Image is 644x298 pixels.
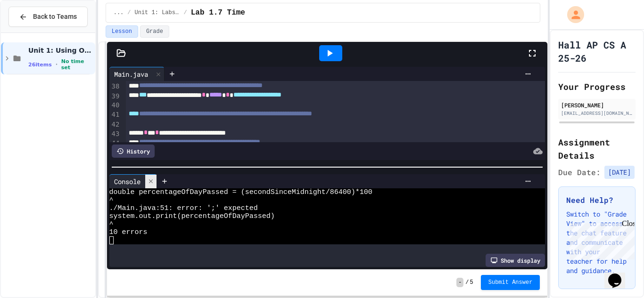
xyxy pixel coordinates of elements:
button: Lesson [106,25,138,38]
span: • [56,61,58,68]
span: [DATE] [604,166,635,179]
span: Lab 1.7 Time [191,7,245,18]
button: Back to Teams [8,7,88,27]
div: Show display [486,254,545,267]
div: 38 [109,82,121,91]
span: 26 items [28,62,52,68]
p: Switch to "Grade View" to access the chat feature and communicate with your teacher for help and ... [566,209,627,275]
span: Back to Teams [33,12,77,22]
button: Grade [140,25,169,38]
div: 43 [109,129,121,139]
div: 39 [109,92,121,101]
div: Main.java [109,69,153,79]
div: History [112,145,155,158]
div: 44 [109,139,121,148]
div: Console [109,177,145,186]
span: - [456,278,463,287]
div: 42 [109,120,121,129]
span: ... [114,9,124,16]
span: system.out.print(percentageOfDayPassed) [109,212,275,220]
span: Unit 1: Using Objects and Methods [28,46,93,55]
span: / [127,9,131,16]
span: 10 errors [109,228,148,236]
h3: Need Help? [566,194,627,206]
span: double percentageOfDayPassed = (secondSinceMidnight/86400)*100 [109,188,372,196]
div: [EMAIL_ADDRESS][DOMAIN_NAME] [561,110,633,117]
span: ^ [109,196,114,204]
div: Console [109,174,157,188]
h2: Your Progress [558,80,636,93]
iframe: chat widget [604,260,635,289]
iframe: chat widget [566,219,635,259]
span: Due Date: [558,167,601,178]
h1: Hall AP CS A 25-26 [558,38,636,64]
span: ./Main.java:51: error: ';' expected [109,204,258,212]
div: [PERSON_NAME] [561,101,633,109]
span: Submit Answer [488,279,533,286]
span: ^ [109,220,114,228]
div: Main.java [109,67,165,81]
h2: Assignment Details [558,136,636,162]
span: Unit 1: Labs due 9/24 [135,9,180,16]
span: No time set [61,58,93,71]
div: 40 [109,101,121,110]
span: 5 [470,279,473,286]
span: / [465,279,469,286]
div: 41 [109,110,121,120]
button: Submit Answer [481,275,540,290]
span: / [184,9,187,16]
div: Chat with us now!Close [4,4,65,60]
div: My Account [557,4,586,25]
